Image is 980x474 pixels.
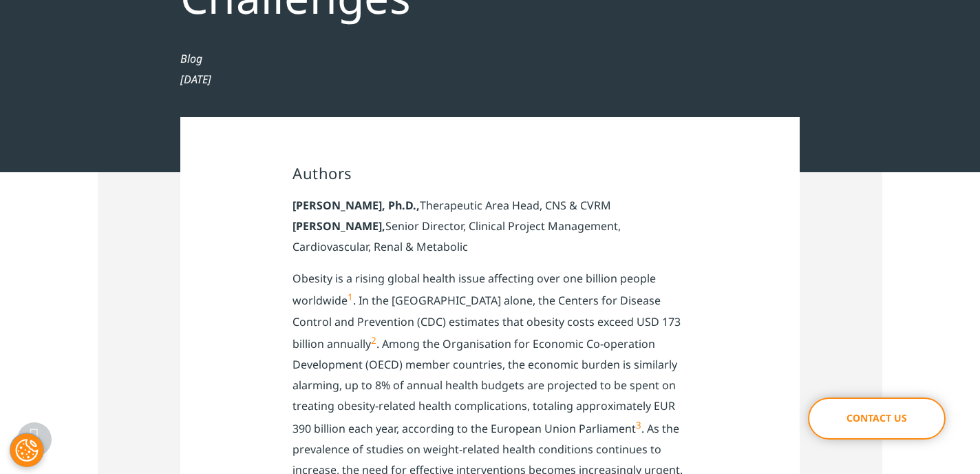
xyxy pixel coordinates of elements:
h4: Authors [292,163,688,185]
strong: [PERSON_NAME], Ph.D., [292,198,420,213]
div: Blog [180,48,800,69]
a: 3 [636,419,641,431]
a: Contact Us [808,398,946,440]
button: Cookies Settings [10,433,44,467]
strong: [PERSON_NAME], [292,218,385,234]
a: 2 [371,334,376,347]
a: 1 [348,291,353,303]
p: Therapeutic Area Head, CNS & CVRM Senior Director, Clinical Project Management, Cardiovascular, R... [292,195,688,268]
div: [DATE] [180,69,800,90]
